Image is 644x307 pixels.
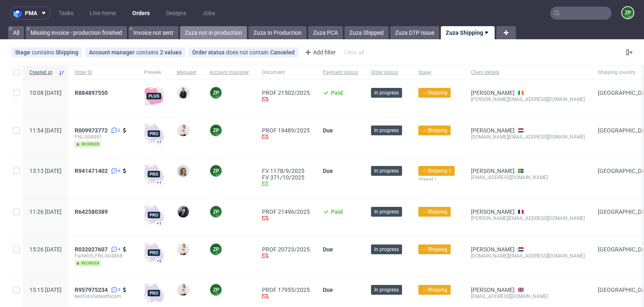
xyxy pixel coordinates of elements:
a: [PERSON_NAME] [471,127,515,134]
div: +1 [157,180,162,185]
span: → Shipping 1 [422,167,451,175]
div: Shipping [56,49,78,56]
span: → Shipping [422,208,447,215]
span: In progress [374,127,399,134]
img: pro-icon.017ec5509f39f3e742e3.png [144,243,164,262]
img: Mari Fok [178,125,189,136]
a: Missing invoice - production finished [26,26,127,39]
a: FV 1178/9/2025 [262,168,310,174]
a: PROF 17955/2025 [262,287,310,293]
a: Zuza PCA [308,26,343,39]
span: Paid [331,208,343,215]
figcaption: ZP [210,244,222,255]
span: Due [323,168,333,174]
img: pro-icon.017ec5509f39f3e742e3.png [144,283,164,303]
span: In progress [374,246,399,253]
a: [PERSON_NAME] [471,246,515,253]
a: R642580389 [75,208,109,215]
span: R941471402 [75,168,108,174]
figcaption: ZP [210,125,222,136]
span: In progress [374,286,399,294]
span: R884897550 [75,90,108,96]
span: Client details [471,69,585,76]
span: 3 [118,287,120,293]
span: → Shipping [422,127,447,134]
span: Preview [144,69,164,76]
span: Order status [192,49,226,56]
a: Tasks [54,7,78,20]
div: +1 [157,221,162,226]
img: logo [13,9,25,18]
span: 4 [118,246,120,253]
img: pro-icon.017ec5509f39f3e742e3.png [144,124,164,143]
span: Order ID [75,69,131,76]
figcaption: ZP [622,7,633,18]
div: [EMAIL_ADDRESS][DOMAIN_NAME] [471,174,585,181]
a: Jobs [198,7,220,20]
div: +7 [157,140,162,144]
figcaption: ZP [210,87,222,99]
figcaption: ZP [210,206,222,217]
a: 6 [109,168,120,174]
a: Line Items [85,7,121,20]
a: R941471402 [75,168,109,174]
span: 15:15 [DATE] [29,287,62,293]
div: [EMAIL_ADDRESS][DOMAIN_NAME] [471,293,585,300]
a: 3 [109,287,120,293]
a: PROF 20723/2025 [262,246,310,253]
a: [PERSON_NAME] [471,208,515,215]
button: pma [10,7,51,20]
a: Orders [127,7,155,20]
div: [PERSON_NAME][EMAIL_ADDRESS][DOMAIN_NAME] [471,96,585,103]
a: [PERSON_NAME] [471,90,515,96]
figcaption: ZP [210,165,222,177]
a: R884897550 [75,90,109,96]
a: Zuza DTP Issue [390,26,439,39]
span: Farfetch_FNL-004868 [75,253,131,259]
a: PROF 21496/2025 [262,208,310,215]
span: Created at [29,69,55,76]
a: All [8,26,24,39]
span: reorder [75,260,101,267]
span: → Shipping [422,286,447,294]
span: 10:08 [DATE] [29,90,62,96]
a: PROF 19489/2025 [262,127,310,134]
span: → Shipping [422,246,447,253]
a: R957975234 [75,287,109,293]
div: Add filter [302,46,338,59]
span: Payment status [323,69,358,76]
span: 11:54 [DATE] [29,127,62,134]
div: Clear all [342,47,366,58]
span: Account manager [89,49,136,56]
span: 2 [118,127,120,134]
span: 13:13 [DATE] [29,168,62,174]
img: Monika Poźniak [178,165,189,177]
a: R032027607 [75,246,109,253]
a: Invoice not sent [129,26,178,39]
span: In progress [374,208,399,215]
span: In progress [374,167,399,175]
span: R957975234 [75,287,108,293]
img: Mari Fok [178,284,189,296]
span: R032027607 [75,246,108,253]
img: pro-icon.017ec5509f39f3e742e3.png [144,164,164,184]
a: Zuza not in production [180,26,247,39]
div: Shipped 1 [418,176,458,182]
a: FV 371/10/2025 [262,174,310,181]
div: [DOMAIN_NAME][EMAIL_ADDRESS][DOMAIN_NAME] [471,134,585,140]
a: R009973772 [75,127,109,134]
a: [PERSON_NAME] [471,287,515,293]
a: PROF 21502/2025 [262,90,310,96]
div: Canceled [270,49,295,56]
span: Document [262,69,310,76]
a: Zuza Shipping [441,26,495,39]
span: FNL-004881 [75,134,131,140]
span: 15:26 [DATE] [29,246,62,253]
img: plus-icon.676465ae8f3a83198b3f.png [144,86,164,106]
span: keithstonedeaffxcom [75,293,131,300]
span: 6 [118,168,120,174]
div: +5 [157,259,162,263]
span: 11:26 [DATE] [29,208,62,215]
a: 4 [109,246,120,253]
img: Adrian Margula [178,87,189,99]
